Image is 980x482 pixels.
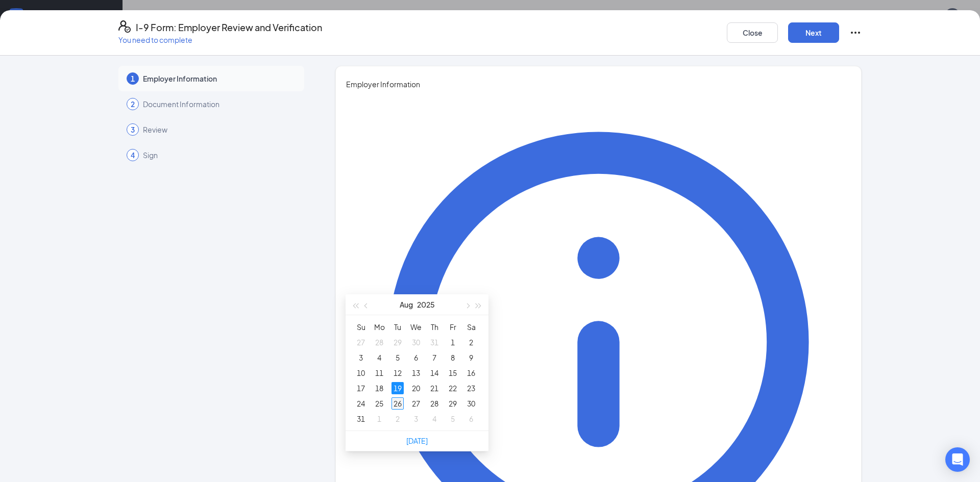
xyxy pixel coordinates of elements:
td: 2025-08-13 [407,365,425,380]
td: 2025-08-06 [407,350,425,365]
div: Open Intercom Messenger [945,447,970,472]
p: You need to complete [118,35,322,45]
div: 28 [373,336,385,348]
div: 3 [355,351,367,364]
div: 30 [465,397,477,410]
div: 25 [373,397,385,410]
div: 30 [410,336,422,348]
td: 2025-07-29 [388,335,407,350]
div: 1 [447,336,459,348]
div: 7 [428,351,440,364]
div: 11 [373,367,385,379]
td: 2025-08-08 [444,350,462,365]
div: 21 [428,382,440,394]
th: Mo [370,319,388,335]
td: 2025-08-23 [462,380,480,396]
th: Tu [388,319,407,335]
span: 3 [131,124,135,135]
td: 2025-09-04 [425,411,444,426]
td: 2025-09-05 [444,411,462,426]
div: 27 [410,397,422,410]
span: Employer Information [143,73,294,84]
svg: Ellipses [849,27,862,39]
td: 2025-08-17 [352,380,370,396]
td: 2025-08-10 [352,365,370,380]
td: 2025-08-18 [370,380,388,396]
td: 2025-07-28 [370,335,388,350]
div: 22 [447,382,459,394]
div: 13 [410,367,422,379]
td: 2025-08-24 [352,396,370,411]
div: 15 [447,367,459,379]
td: 2025-08-28 [425,396,444,411]
div: 1 [373,413,385,425]
div: 16 [465,367,477,379]
th: Sa [462,319,480,335]
div: 31 [428,336,440,348]
div: 23 [465,382,477,394]
div: 5 [391,351,404,364]
div: 6 [410,351,422,364]
td: 2025-08-20 [407,380,425,396]
td: 2025-08-07 [425,350,444,365]
div: 19 [391,382,404,394]
td: 2025-09-01 [370,411,388,426]
td: 2025-08-02 [462,335,480,350]
td: 2025-08-21 [425,380,444,396]
div: 29 [447,397,459,410]
td: 2025-08-26 [388,396,407,411]
td: 2025-09-03 [407,411,425,426]
div: 18 [373,382,385,394]
td: 2025-07-31 [425,335,444,350]
th: Th [425,319,444,335]
div: 27 [355,336,367,348]
div: 2 [391,413,404,425]
th: Fr [444,319,462,335]
div: 14 [428,367,440,379]
td: 2025-08-22 [444,380,462,396]
div: 10 [355,367,367,379]
button: Close [727,22,778,43]
td: 2025-08-19 [388,380,407,396]
td: 2025-08-27 [407,396,425,411]
div: 3 [410,413,422,425]
td: 2025-09-06 [462,411,480,426]
td: 2025-08-30 [462,396,480,411]
td: 2025-08-05 [388,350,407,365]
td: 2025-07-27 [352,335,370,350]
svg: FormI9EVerifyIcon [118,20,131,33]
button: Next [788,22,839,43]
th: Su [352,319,370,335]
div: 9 [465,351,477,364]
td: 2025-07-30 [407,335,425,350]
span: 2 [131,99,135,109]
td: 2025-08-04 [370,350,388,365]
h4: I-9 Form: Employer Review and Verification [136,20,322,35]
td: 2025-08-09 [462,350,480,365]
span: 1 [131,73,135,84]
span: Document Information [143,99,294,109]
span: Employer Information [346,79,851,90]
div: 8 [447,351,459,364]
div: 29 [391,336,404,348]
div: 4 [428,413,440,425]
div: 12 [391,367,404,379]
td: 2025-08-14 [425,365,444,380]
div: 28 [428,397,440,410]
div: 17 [355,382,367,394]
td: 2025-08-16 [462,365,480,380]
div: 6 [465,413,477,425]
div: 4 [373,351,385,364]
td: 2025-08-15 [444,365,462,380]
button: 2025 [417,294,435,315]
div: 26 [391,397,404,410]
span: Review [143,124,294,135]
a: [DATE] [406,436,428,445]
th: We [407,319,425,335]
div: 20 [410,382,422,394]
div: 5 [447,413,459,425]
button: Aug [400,294,413,315]
td: 2025-08-01 [444,335,462,350]
span: 4 [131,150,135,160]
td: 2025-08-29 [444,396,462,411]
